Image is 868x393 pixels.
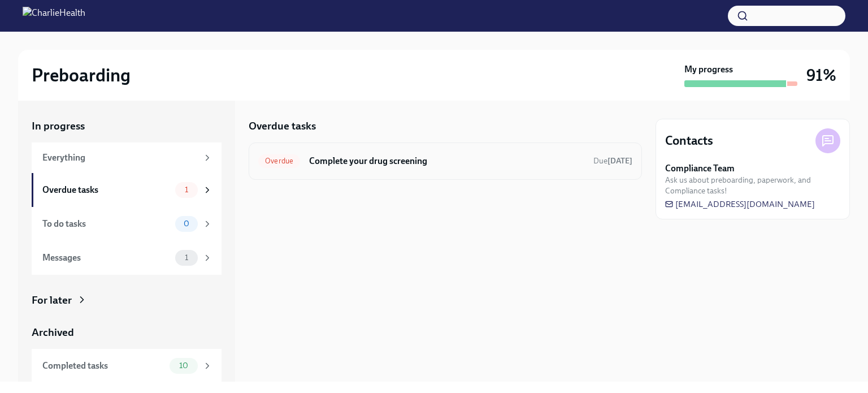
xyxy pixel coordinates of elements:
[32,241,222,275] a: Messages1
[42,152,198,164] div: Everything
[806,65,836,85] h3: 91%
[607,156,632,166] strong: [DATE]
[665,198,815,210] a: [EMAIL_ADDRESS][DOMAIN_NAME]
[665,132,713,149] h4: Contacts
[32,293,72,308] div: For later
[42,360,165,372] div: Completed tasks
[32,293,222,308] a: For later
[593,156,632,166] span: September 5th, 2025 09:00
[32,207,222,241] a: To do tasks0
[309,155,584,167] h6: Complete your drug screening
[258,157,300,165] span: Overdue
[32,119,222,133] a: In progress
[593,156,632,166] span: Due
[665,162,735,175] strong: Compliance Team
[42,218,171,230] div: To do tasks
[32,142,222,173] a: Everything
[42,252,171,264] div: Messages
[249,119,316,133] h5: Overdue tasks
[32,349,222,383] a: Completed tasks10
[32,325,222,340] a: Archived
[178,185,195,194] span: 1
[177,219,196,228] span: 0
[258,152,632,170] a: OverdueComplete your drug screeningDue[DATE]
[32,173,222,207] a: Overdue tasks1
[32,64,131,87] h2: Preboarding
[42,184,171,196] div: Overdue tasks
[23,7,85,25] img: CharlieHealth
[665,175,840,196] span: Ask us about preboarding, paperwork, and Compliance tasks!
[684,63,733,76] strong: My progress
[172,361,195,370] span: 10
[178,253,195,262] span: 1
